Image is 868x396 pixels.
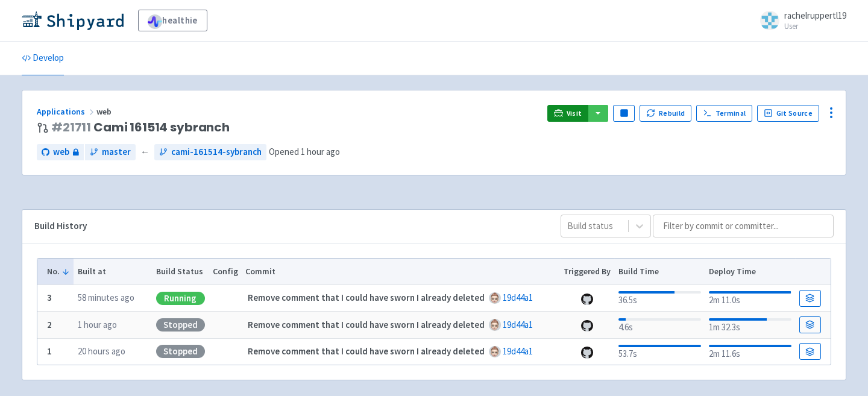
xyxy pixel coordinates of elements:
time: 58 minutes ago [78,292,134,303]
span: master [102,145,131,159]
th: Triggered By [560,259,615,285]
th: Build Status [152,259,209,285]
span: web [53,145,69,159]
time: 20 hours ago [78,345,125,357]
div: Build History [34,219,541,233]
img: Shipyard logo [22,11,124,30]
a: Terminal [696,105,752,122]
a: Git Source [757,105,819,122]
a: 19d44a1 [503,292,533,303]
b: 3 [47,292,52,303]
div: Stopped [156,318,205,332]
span: cami-161514-sybranch [171,145,262,159]
button: No. [47,265,70,278]
input: Filter by commit or committer... [653,215,834,237]
a: 19d44a1 [503,345,533,357]
th: Config [209,259,242,285]
small: User [784,22,846,30]
strong: Remove comment that I could have sworn I already deleted [248,292,485,303]
button: Pause [613,105,635,122]
div: 4.6s [618,316,701,335]
a: web [37,144,84,160]
th: Commit [242,259,560,285]
span: Visit [567,108,582,118]
div: 2m 11.0s [709,289,791,307]
div: Running [156,292,205,305]
a: 19d44a1 [503,319,533,330]
a: master [85,144,136,160]
strong: Remove comment that I could have sworn I already deleted [248,319,485,330]
span: Cami 161514 sybranch [51,121,230,134]
div: 36.5s [618,289,701,307]
a: cami-161514-sybranch [154,144,266,160]
a: #21711 [51,119,91,136]
div: 1m 32.3s [709,316,791,335]
b: 1 [47,345,52,357]
b: 2 [47,319,52,330]
th: Build Time [614,259,705,285]
a: Build Details [799,316,821,333]
a: Build Details [799,343,821,360]
th: Deploy Time [705,259,795,285]
div: 2m 11.6s [709,342,791,361]
time: 1 hour ago [301,146,340,157]
span: Opened [269,146,340,157]
strong: Remove comment that I could have sworn I already deleted [248,345,485,357]
span: ← [140,145,149,159]
a: Applications [37,106,96,117]
button: Rebuild [640,105,691,122]
time: 1 hour ago [78,319,117,330]
div: Stopped [156,345,205,358]
span: web [96,106,113,117]
a: Develop [22,42,64,75]
span: rachelruppertl19 [784,10,846,21]
a: Visit [547,105,588,122]
a: healthie [138,10,207,31]
a: Build Details [799,290,821,307]
th: Built at [74,259,152,285]
a: rachelruppertl19 User [753,11,846,30]
div: 53.7s [618,342,701,361]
